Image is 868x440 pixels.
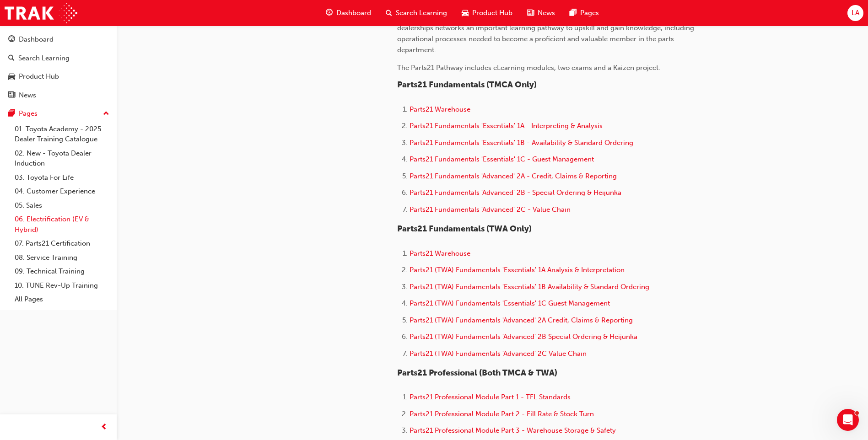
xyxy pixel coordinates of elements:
span: guage-icon [326,7,333,19]
span: car-icon [8,73,15,81]
div: Dashboard [19,34,54,45]
span: LA [852,8,859,18]
a: car-iconProduct Hub [454,4,520,22]
a: 03. Toyota For Life [11,171,113,185]
a: 04. Customer Experience [11,184,113,199]
a: Parts21 Professional Module Part 3 - Warehouse Storage & Safety [410,426,616,435]
a: Parts21 (TWA) Fundamentals 'Essentials' 1C Guest Management [410,299,610,307]
div: Pages [19,108,38,119]
a: Parts21 (TWA) Fundamentals 'Essentials' 1B Availability & Standard Ordering [410,283,649,291]
span: Product Hub [472,8,512,18]
a: Parts21 Professional Module Part 2 - Fill Rate & Stock Turn [410,410,594,418]
a: Parts21 Warehouse [410,249,470,258]
span: Dashboard [336,8,371,18]
iframe: Intercom live chat [837,409,859,431]
a: Parts21 Fundamentals 'Essentials' 1C - Guest Management [410,155,594,163]
div: News [19,90,36,101]
a: 07. Parts21 Certification [11,236,113,251]
a: Parts21 (TWA) Fundamentals 'Essentials' 1A Analysis & Interpretation [410,266,625,274]
a: 01. Toyota Academy - 2025 Dealer Training Catalogue [11,122,113,146]
div: Product Hub [19,71,59,82]
a: 08. Service Training [11,251,113,265]
a: Parts21 (TWA) Fundamentals 'Advanced' 2C Value Chain [410,349,587,358]
span: Search Learning [396,8,447,18]
span: news-icon [527,7,534,19]
span: pages-icon [8,110,15,118]
a: Parts21 Fundamentals 'Essentials' 1B - Availability & Standard Ordering [410,139,633,147]
span: Pages [580,8,599,18]
a: Parts21 Fundamentals 'Advanced' 2A - Credit, Claims & Reporting [410,172,617,180]
span: car-icon [462,7,469,19]
a: 05. Sales [11,199,113,213]
span: search-icon [8,54,15,63]
a: Parts21 Fundamentals 'Advanced' 2B - Special Ordering & Heijunka [410,188,621,197]
div: Search Learning [18,53,70,64]
a: Parts21 (TWA) Fundamentals 'Advanced' 2A Credit, Claims & Reporting [410,316,633,324]
span: pages-icon [570,7,577,19]
span: guage-icon [8,36,15,44]
button: LA [847,5,863,21]
a: 10. TUNE Rev-Up Training [11,279,113,293]
a: Parts21 Professional Module Part 1 - TFL Standards [410,393,571,401]
span: prev-icon [101,422,108,433]
span: The Parts21 Pathway includes eLearning modules, two exams and a Kaizen project. [397,64,660,72]
a: All Pages [11,292,113,306]
a: Search Learning [4,50,113,67]
a: Dashboard [4,31,113,48]
span: News [538,8,555,18]
a: News [4,87,113,104]
a: 06. Electrification (EV & Hybrid) [11,212,113,236]
a: news-iconNews [520,4,562,22]
a: pages-iconPages [562,4,606,22]
span: news-icon [8,91,15,100]
a: guage-iconDashboard [318,4,378,22]
img: Trak [5,3,77,23]
a: Parts21 Fundamentals 'Essentials' 1A - Interpreting & Analysis [410,122,603,130]
a: Product Hub [4,68,113,85]
a: Parts21 (TWA) Fundamentals 'Advanced' 2B Special Ordering & Heijunka [410,333,637,341]
a: Parts21 Warehouse [410,105,470,113]
button: Pages [4,105,113,122]
a: 02. New - Toyota Dealer Induction [11,146,113,171]
button: DashboardSearch LearningProduct HubNews [4,29,113,105]
a: search-iconSearch Learning [378,4,454,22]
span: Parts21 Professional (Both TMCA & TWA) [397,368,557,378]
a: Parts21 Fundamentals 'Advanced' 2C - Value Chain [410,205,571,214]
a: 09. Technical Training [11,264,113,279]
span: Parts21 Fundamentals (TWA Only) [397,224,532,234]
span: search-icon [386,7,392,19]
span: Parts21 Fundamentals (TMCA Only) [397,80,537,90]
span: up-icon [103,108,109,120]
